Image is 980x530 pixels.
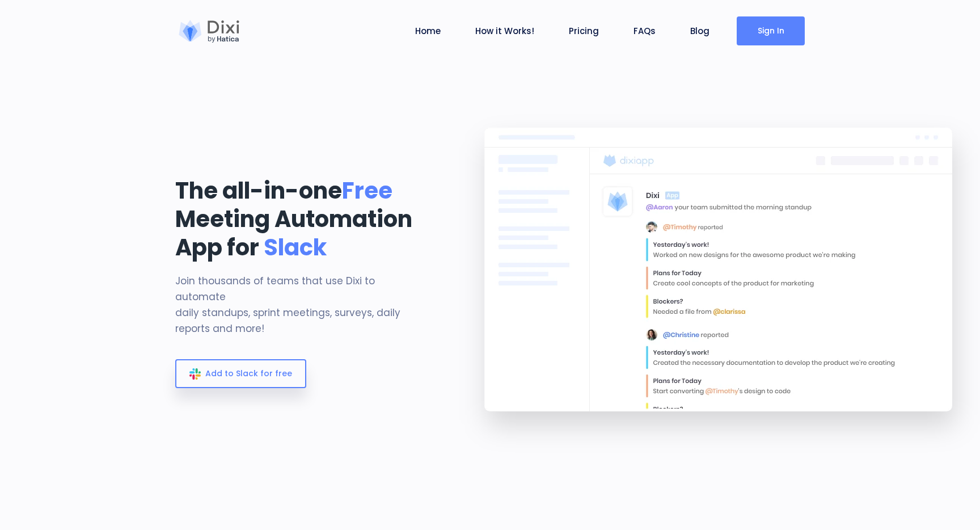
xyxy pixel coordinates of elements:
[175,359,306,388] a: Add to Slack for free
[264,232,327,263] span: Slack
[342,175,392,207] span: Free
[175,176,428,262] h1: The all-in-one Meeting Automation App for
[564,24,603,37] a: Pricing
[175,273,428,336] p: Join thousands of teams that use Dixi to automate daily standups, sprint meetings, surveys, daily...
[629,24,660,37] a: FAQs
[189,368,201,380] img: slack_icon_color.svg
[411,24,445,37] a: Home
[686,24,714,37] a: Blog
[205,368,292,379] span: Add to Slack for free
[737,16,805,45] a: Sign In
[471,24,539,37] a: How it Works!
